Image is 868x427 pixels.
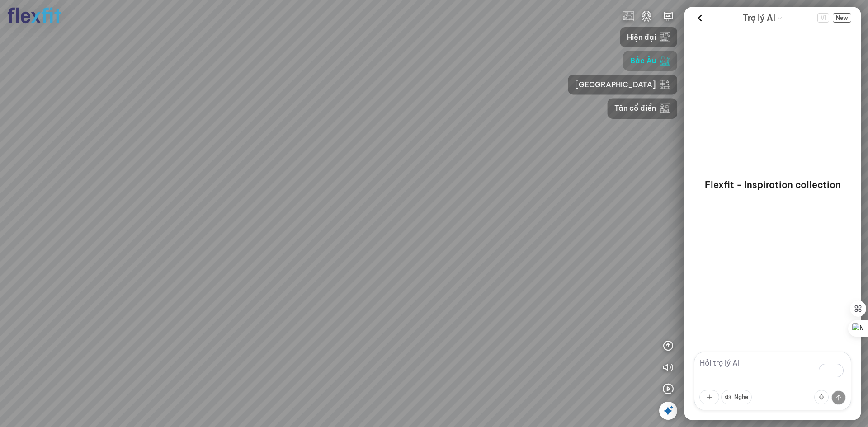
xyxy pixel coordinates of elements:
[623,11,634,22] img: Bắc Âu
[694,352,851,410] textarea: To enrich screen reader interactions, please activate Accessibility in Grammarly extension settings
[817,13,829,23] button: Change language
[743,12,775,24] span: Trợ lý AI
[833,13,851,23] span: New
[743,11,783,25] div: AI Guide options
[7,7,61,24] img: logo
[817,13,829,23] span: VI
[641,11,652,22] img: logo
[721,390,752,404] button: Nghe
[833,13,851,23] button: New Chat
[705,178,841,191] p: Flexfit - Inspiration collection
